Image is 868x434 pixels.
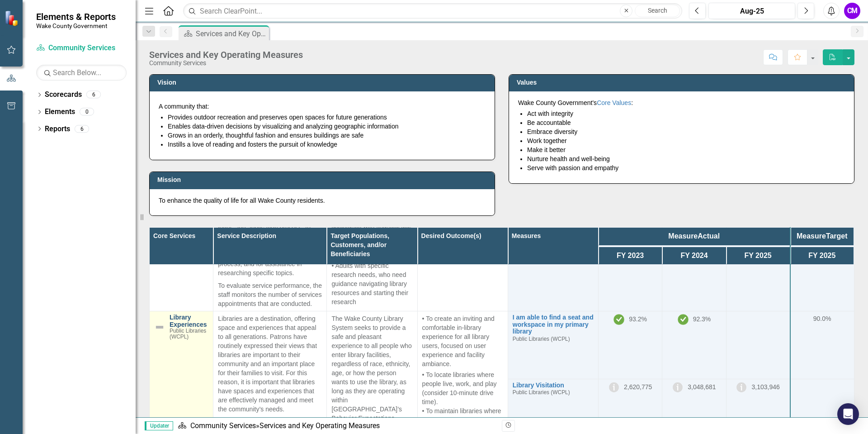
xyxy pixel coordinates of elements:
[678,314,689,325] img: On Track
[513,336,570,342] span: Public Libraries (WCPL)
[517,79,849,86] h3: Values
[168,114,387,121] span: Provides outdoor recreation and preserves open spaces for future generations
[331,314,412,424] p: The Wake County Library System seeks to provide a safe and pleasant experience to all people who ...
[331,259,412,306] p: • Adults with specific research needs, who need guidance navigating library resources and startin...
[36,11,116,22] span: Elements & Reports
[648,7,667,14] span: Search
[45,107,75,117] a: Elements
[157,176,490,183] h3: Mission
[218,314,322,415] p: Libraries are a destination, offering space and experiences that appeal to all generations. Patro...
[168,132,363,139] span: Grows in an orderly, thoughtful fashion and ensures buildings are safe
[527,118,845,127] li: Be accountable
[159,103,209,110] span: A community that:
[80,108,94,116] div: 0
[508,379,598,419] td: Double-Click to Edit Right Click for Context Menu
[149,60,303,67] div: Community Services
[527,127,845,136] li: Embrace diversity
[736,382,747,393] img: Information Only
[629,315,647,323] span: 93.2%
[86,91,101,99] div: 6
[609,382,619,393] img: Information Only
[159,196,486,205] p: To enhance the quality of life for all Wake County residents.
[4,10,21,27] img: ClearPoint Strategy
[149,50,303,60] div: Services and Key Operating Measures
[154,322,165,333] img: Not Defined
[527,163,845,172] li: Serve with passion and empathy
[170,314,208,328] a: Library Experiences
[635,5,680,17] button: Search
[36,43,127,53] a: Community Services
[36,65,127,81] input: Search Below...
[168,123,399,130] span: Enables data-driven decisions by visualizing and analyzing geographic information
[183,3,682,19] input: Search ClearPoint...
[170,328,206,340] span: Public Libraries (WCPL)
[513,314,594,335] a: I am able to find a seat and workspace in my primary library
[631,99,633,106] span: :
[218,282,322,307] span: To evaluate service performance, the staff monitors the number of services appointments that are ...
[688,383,716,391] span: 3,048,681
[613,314,624,325] img: On Track
[527,109,845,118] li: Act with integrity
[45,124,70,134] a: Reports
[157,79,490,86] h3: Vision
[624,383,652,391] span: 2,620,775
[844,3,860,19] button: CM
[693,315,711,323] span: 92.3%
[45,90,82,100] a: Scorecards
[168,141,337,148] span: Instills a love of reading and fosters the pursuit of knowledge
[527,136,845,145] li: Work together
[712,6,792,17] div: Aug-25
[513,389,570,396] span: Public Libraries (WCPL)
[672,382,683,393] img: Information Only
[708,3,795,19] button: Aug-25
[178,421,495,431] div: »
[145,421,173,430] span: Updater
[527,145,845,154] li: Make it better
[75,125,89,133] div: 6
[422,314,503,426] span: • To locate libraries where people live, work, and play (consider 10-minute drive time). • To mai...
[527,154,845,163] li: Nurture health and well-being
[259,421,380,430] div: Services and Key Operating Measures
[837,403,859,425] div: Open Intercom Messenger
[196,28,267,39] div: Services and Key Operating Measures
[597,99,631,106] a: Core Values
[190,421,256,430] a: Community Services
[751,383,779,391] span: 3,103,946
[513,382,594,389] a: Library Visitation
[508,311,598,379] td: Double-Click to Edit Right Click for Context Menu
[422,314,503,370] p: • To create an inviting and comfortable in-library experience for all library users, focused on u...
[518,99,597,106] span: Wake County Government's
[36,22,116,29] small: Wake County Government
[813,315,831,322] span: 90.0%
